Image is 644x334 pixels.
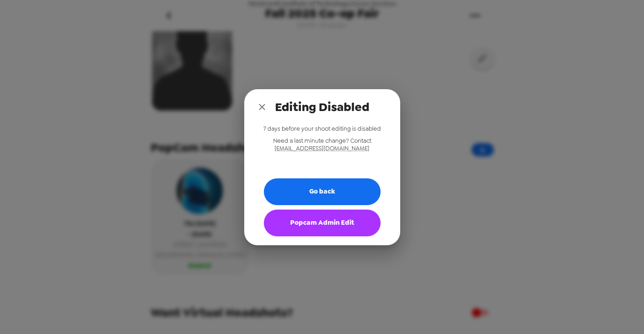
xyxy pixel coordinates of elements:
span: Editing Disabled [275,99,369,115]
button: close [253,98,271,116]
button: Popcam Admin Edit [264,210,381,236]
span: Need a last minute change? Contact [273,137,371,144]
a: [EMAIL_ADDRESS][DOMAIN_NAME] [275,144,369,152]
button: Go back [264,178,381,205]
span: 7 days before your shoot editing is disabled [263,125,381,132]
